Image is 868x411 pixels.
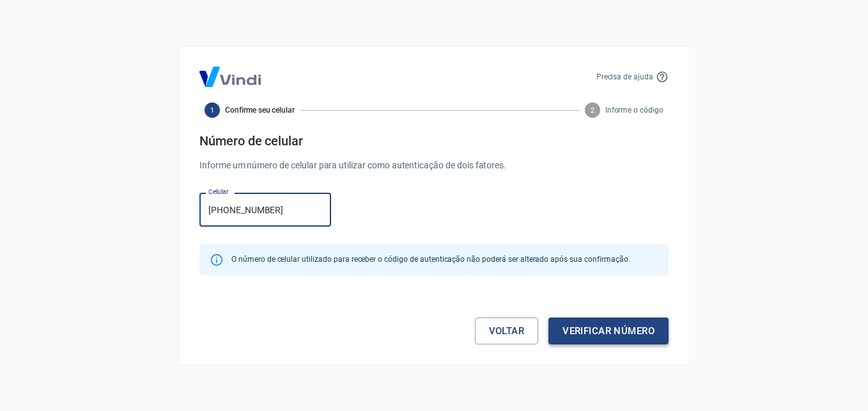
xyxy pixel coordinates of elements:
text: 1 [210,106,214,115]
p: Informe um número de celular para utilizar como autenticação de dois fatores. [199,159,669,172]
img: Logo Vind [199,67,261,87]
span: Informe o código [605,104,663,116]
h4: Número de celular [199,133,669,149]
span: Confirme seu celular [225,104,295,116]
text: 2 [591,106,594,115]
a: Voltar [475,318,539,344]
label: Celular [208,187,229,197]
p: Precisa de ajuda [596,71,653,83]
div: O número de celular utilizado para receber o código de autenticação não poderá ser alterado após ... [231,248,630,271]
button: Verificar número [548,318,669,344]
